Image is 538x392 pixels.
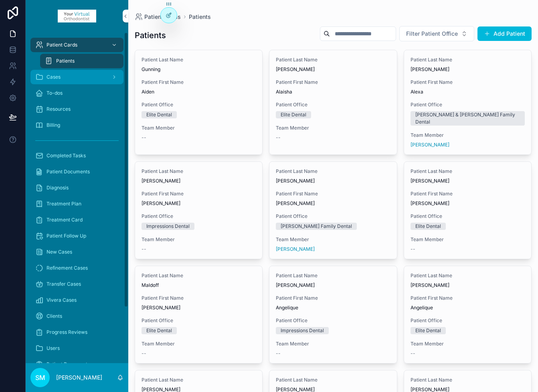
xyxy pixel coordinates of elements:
span: [PERSON_NAME] [276,282,390,288]
span: Patient Office [276,317,390,324]
span: Cases [47,74,61,80]
span: Patient Office [276,102,390,108]
span: Patient Office [411,213,525,219]
span: Treatment Plan [47,201,81,207]
span: Patient Follow Up [47,233,86,239]
span: Resources [47,106,71,112]
span: Gunning [142,66,256,73]
span: Patient First Name [276,295,390,301]
a: Patient Cards [30,38,123,52]
span: Patient Last Name [276,57,390,63]
span: Billing [47,122,60,128]
button: Add Patient [477,26,532,41]
span: Patient First Name [142,295,256,301]
a: Patient Last Name[PERSON_NAME]Patient First NameAngeliquePatient OfficeImpressions DentalTeam Mem... [269,266,397,364]
a: Patient Documents [30,357,123,372]
span: Patient Cards [47,42,77,48]
span: [PERSON_NAME] [276,66,390,73]
a: Patients [40,54,123,68]
a: Patient Documents [30,165,123,179]
a: Diagnosis [30,181,123,195]
span: Patient First Name [411,79,525,85]
img: App logo [58,10,96,22]
div: [PERSON_NAME] & [PERSON_NAME] Family Dental [415,111,520,126]
span: Team Member [142,125,256,131]
span: Diagnosis [47,185,69,191]
span: Patient First Name [411,191,525,197]
a: New Cases [30,245,123,259]
a: To-dos [30,86,123,100]
span: Patient Office [142,317,256,324]
span: Patients [56,58,75,64]
span: Completed Tasks [47,152,86,159]
span: Treatment Card [47,217,83,223]
span: [PERSON_NAME] [142,178,256,184]
a: Treatment Plan [30,197,123,211]
a: Completed Tasks [30,148,123,163]
a: Billing [30,118,123,132]
div: Impressions Dental [281,327,324,334]
a: Patients [189,13,211,21]
span: Progress Reviews [47,329,87,335]
span: Patient Last Name [276,272,390,279]
span: Patient Office [142,213,256,219]
span: -- [142,134,146,141]
span: -- [411,350,415,357]
button: Select Button [399,26,474,41]
span: New Cases [47,249,72,255]
a: Refinement Cases [30,261,123,275]
span: Alaisha [276,89,390,95]
a: Transfer Cases [30,277,123,291]
span: Patient Last Name [276,168,390,175]
span: Patient Office [142,102,256,108]
a: Patient Last Name[PERSON_NAME]Patient First Name[PERSON_NAME]Patient Office[PERSON_NAME] Family D... [269,161,397,259]
span: Patient Office [411,317,525,324]
span: Patient Office [411,102,525,108]
div: Elite Dental [146,111,172,118]
span: Maldoff [142,282,256,288]
span: [PERSON_NAME] [276,178,390,184]
a: Cases [30,70,123,84]
span: Transfer Cases [47,281,81,287]
div: Impressions Dental [146,223,190,230]
span: -- [142,350,146,357]
span: -- [142,246,146,252]
span: Team Member [276,341,390,347]
span: Team Member [276,125,390,131]
h1: Patients [135,30,166,41]
span: Patient Office [276,213,390,219]
span: Patient Last Name [142,57,256,63]
div: Elite Dental [415,223,441,230]
span: Patient Last Name [411,168,525,175]
span: Patient Last Name [411,272,525,279]
span: Users [47,345,60,351]
span: Angelique [411,305,525,311]
span: Patient First Name [276,79,390,85]
span: Team Member [276,236,390,243]
span: [PERSON_NAME] [276,246,315,252]
span: Team Member [411,236,525,243]
span: Patient Cards [144,13,181,21]
a: Resources [30,102,123,116]
span: [PERSON_NAME] [411,178,525,184]
span: Refinement Cases [47,265,88,271]
a: Treatment Card [30,213,123,227]
span: Patient Last Name [411,57,525,63]
span: Patient First Name [142,79,256,85]
a: Patient Last Name[PERSON_NAME]Patient First NameAngeliquePatient OfficeElite DentalTeam Member-- [404,266,532,364]
span: Patient Documents [47,361,90,368]
span: [PERSON_NAME] [411,66,525,73]
span: -- [411,246,415,252]
span: Patient Documents [47,169,90,175]
a: Clients [30,309,123,323]
span: Angelique [276,305,390,311]
p: [PERSON_NAME] [56,374,102,382]
span: Team Member [142,341,256,347]
span: [PERSON_NAME] [142,200,256,207]
span: [PERSON_NAME] [411,282,525,288]
span: Team Member [142,236,256,243]
a: Patient Last Name[PERSON_NAME]Patient First NameAlexaPatient Office[PERSON_NAME] & [PERSON_NAME] ... [404,50,532,155]
a: Patient Last Name[PERSON_NAME]Patient First Name[PERSON_NAME]Patient OfficeElite DentalTeam Member-- [404,161,532,259]
div: scrollable content [26,32,128,363]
